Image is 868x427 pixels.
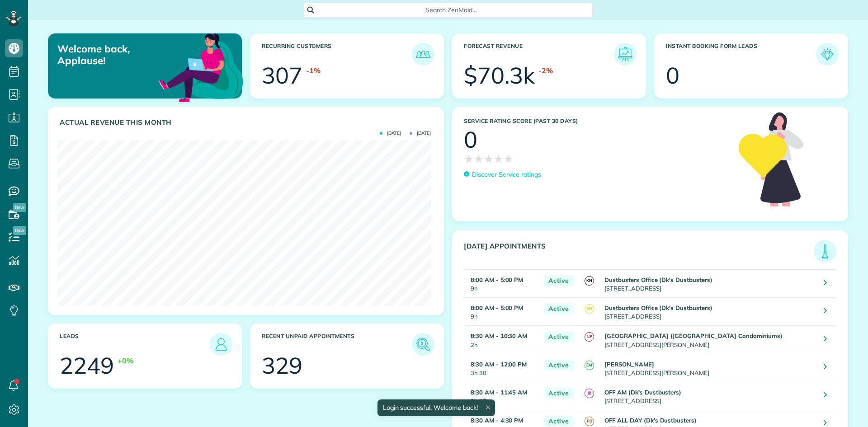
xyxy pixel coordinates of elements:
strong: 8:00 AM - 5:00 PM [471,276,523,283]
span: New [13,226,26,235]
span: Active [544,360,574,371]
strong: 8:30 AM - 12:00 PM [471,361,527,368]
strong: 8:30 AM - 11:45 AM [471,389,527,396]
div: 2249 [60,354,114,377]
img: dashboard_welcome-42a62b7d889689a78055ac9021e634bf52bae3f8056760290aed330b23ab8690.png [157,23,245,111]
h3: Service Rating score (past 30 days) [464,118,730,124]
td: 9h [464,298,539,326]
div: -2% [538,66,553,76]
strong: [GEOGRAPHIC_DATA] ([GEOGRAPHIC_DATA] Condominiums) [604,332,783,339]
td: [STREET_ADDRESS][PERSON_NAME] [602,354,817,382]
p: Welcome back, Applause! [57,43,180,67]
span: ★ [494,151,504,167]
h3: Actual Revenue this month [60,118,434,127]
td: [STREET_ADDRESS][PERSON_NAME] [602,326,817,354]
strong: 8:30 AM - 4:30 PM [471,417,523,424]
div: Login successful. Welcome back! [377,399,495,416]
td: [STREET_ADDRESS] [602,298,817,326]
span: Active [544,416,574,427]
strong: 8:30 AM - 10:30 AM [471,332,527,339]
span: ★ [474,151,484,167]
span: KN [585,276,594,286]
div: $70.3k [464,64,535,87]
span: ★ [484,151,494,167]
h3: Recurring Customers [262,43,412,66]
img: icon_leads-1bed01f49abd5b7fead27621c3d59655bb73ed531f8eeb49469d10e621d6b896.png [212,335,230,353]
span: LF [585,332,594,342]
h3: Leads [60,333,210,356]
div: +0% [118,356,133,366]
td: 3h 30 [464,354,539,382]
span: [DATE] [410,131,431,136]
h3: Recent unpaid appointments [262,333,412,356]
strong: Dustbusters Office (Dk's Dustbusters) [604,304,712,311]
div: 0 [666,64,679,87]
h3: Forecast Revenue [464,43,614,66]
img: icon_unpaid_appointments-47b8ce3997adf2238b356f14209ab4cced10bd1f174958f3ca8f1d0dd7fffeee.png [414,335,432,353]
a: Discover Service ratings [464,170,541,179]
img: icon_todays_appointments-901f7ab196bb0bea1936b74009e4eb5ffbc2d2711fa7634e0d609ed5ef32b18b.png [816,242,834,260]
span: JB [585,389,594,398]
strong: 8:00 AM - 5:00 PM [471,304,523,311]
h3: [DATE] Appointments [464,242,814,263]
strong: Dustbusters Office (Dk's Dustbusters) [604,276,712,283]
span: ★ [464,151,474,167]
span: SH [585,304,594,314]
img: icon_form_leads-04211a6a04a5b2264e4ee56bc0799ec3eb69b7e499cbb523a139df1d13a81ae0.png [818,45,836,63]
span: [DATE] [380,131,401,136]
div: 307 [262,64,302,87]
strong: OFF ALL DAY (Dk's Dustbusters) [604,417,697,424]
span: Active [544,275,574,286]
td: 2h [464,326,539,354]
span: Active [544,303,574,314]
div: 329 [262,354,302,377]
span: PB [585,417,594,426]
td: [STREET_ADDRESS] [602,270,817,298]
div: 0 [464,128,477,151]
div: -1% [306,66,321,76]
strong: OFF AM (Dk's Dustbusters) [604,389,681,396]
td: 3h 15 [464,382,539,410]
span: New [13,203,26,212]
img: icon_recurring_customers-cf858462ba22bcd05b5a5880d41d6543d210077de5bb9ebc9590e49fd87d84ed.png [414,45,432,63]
span: Active [544,331,574,343]
td: [STREET_ADDRESS] [602,382,817,410]
img: icon_forecast_revenue-8c13a41c7ed35a8dcfafea3cbb826a0462acb37728057bba2d056411b612bbbe.png [616,45,634,63]
h3: Instant Booking Form Leads [666,43,816,66]
span: EM [585,361,594,370]
strong: [PERSON_NAME] [604,361,654,368]
span: ★ [504,151,514,167]
td: 9h [464,270,539,298]
span: Active [544,388,574,399]
p: Discover Service ratings [472,170,541,179]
